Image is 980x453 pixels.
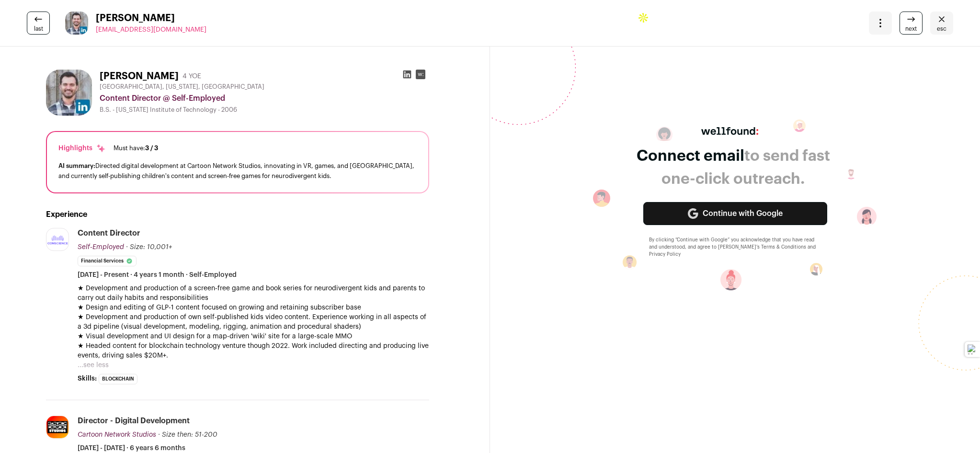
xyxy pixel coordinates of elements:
[78,431,156,438] span: Cartoon Network Studios
[78,374,97,383] span: Skills:
[27,12,50,35] a: last
[114,144,158,152] div: Must have:
[58,161,417,181] div: Directed digital development at Cartoon Network Studios, innovating in VR, games, and [GEOGRAPHIC...
[637,144,830,191] div: to send fast one-click outreach.
[78,284,429,360] p: ★ Development and production of a screen-free game and book series for neurodivergent kids and pa...
[637,148,744,164] span: Connect email
[96,25,206,35] a: [EMAIL_ADDRESS][DOMAIN_NAME]
[46,70,92,116] img: 8a425b6e3901668d735ba5b8c7f8d6e912033b0ddf25c138908d465eeb57ba25
[46,209,429,220] h2: Experience
[126,244,172,250] span: · Size: 10,001+
[78,228,140,238] div: Content Director
[100,93,429,104] div: Content Director @ Self-Employed
[158,431,217,438] span: · Size then: 51-200
[145,145,158,151] span: 3 / 3
[96,26,206,33] span: [EMAIL_ADDRESS][DOMAIN_NAME]
[637,12,650,24] img: Apollo
[65,12,88,35] img: 8a425b6e3901668d735ba5b8c7f8d6e912033b0ddf25c138908d465eeb57ba25
[96,12,206,25] span: [PERSON_NAME]
[100,83,264,91] span: [GEOGRAPHIC_DATA], [US_STATE], [GEOGRAPHIC_DATA]
[46,233,68,246] img: 5e6099f73af37413a50376f21dcaccac6dc6c6f513d740031734ef45053dbedc.png
[46,416,68,438] img: 16ae085d0bfe27c9bff041e8f92b28699bddbe8b332be1954735c487cf700e04.jpg
[78,270,237,280] span: [DATE] - Present · 4 years 1 month · Self-Employed
[100,70,179,83] h1: [PERSON_NAME]
[182,72,201,81] div: 4 YOE
[34,25,43,33] span: last
[78,256,137,266] li: Financial Services
[78,416,190,426] div: Director - Digital Development
[78,443,185,453] span: [DATE] - [DATE] · 6 years 6 months
[78,360,109,370] button: ...see less
[99,374,137,384] li: Blockchain
[58,143,106,153] div: Highlights
[58,163,95,169] span: AI summary:
[78,244,124,250] span: Self-Employed
[100,106,429,114] div: B.S. - [US_STATE] Institute of Technology - 2006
